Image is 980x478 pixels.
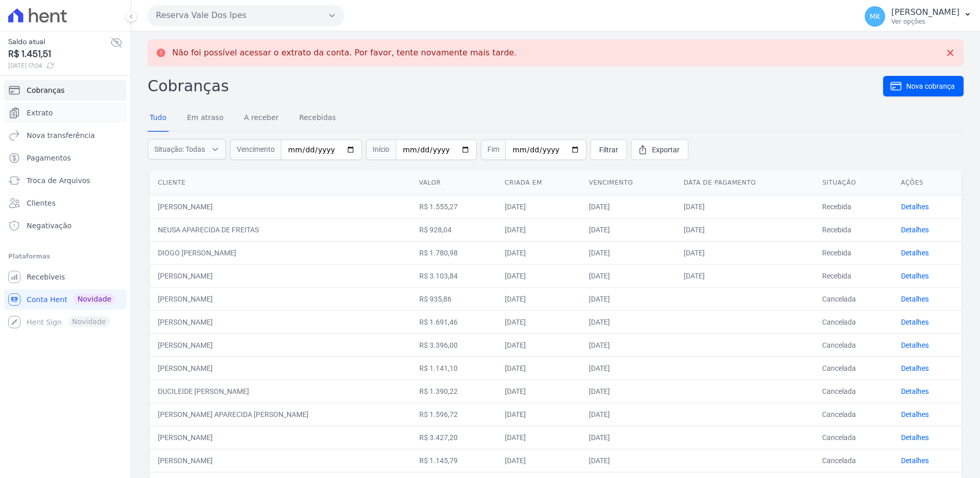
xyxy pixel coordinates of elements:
[154,144,205,154] span: Situação: Todas
[411,170,497,195] th: Valor
[150,218,411,241] td: NEUSA APARECIDA DE FREITAS
[901,364,929,372] a: Detalhes
[581,170,676,195] th: Vencimento
[901,203,929,211] a: Detalhes
[497,310,581,333] td: [DATE]
[411,218,497,241] td: R$ 928,04
[901,249,929,257] a: Detalhes
[27,272,65,282] span: Recebíveis
[27,221,72,231] span: Negativação
[4,289,127,310] a: Conta Hent Novidade
[497,403,581,426] td: [DATE]
[150,264,411,287] td: [PERSON_NAME]
[8,61,110,70] span: [DATE] 17:04
[150,356,411,380] td: [PERSON_NAME]
[590,140,627,160] a: Filtrar
[411,287,497,310] td: R$ 935,86
[27,130,95,141] span: Nova transferência
[411,310,497,333] td: R$ 1.691,46
[411,380,497,403] td: R$ 1.390,22
[581,218,676,241] td: [DATE]
[893,170,962,195] th: Ações
[814,170,892,195] th: Situação
[883,76,964,96] a: Nova cobrança
[581,380,676,403] td: [DATE]
[411,403,497,426] td: R$ 1.596,72
[652,145,680,155] span: Exportar
[497,426,581,449] td: [DATE]
[27,153,71,163] span: Pagamentos
[581,333,676,356] td: [DATE]
[581,310,676,333] td: [DATE]
[27,175,90,186] span: Troca de Arquivos
[73,293,115,305] span: Novidade
[814,403,892,426] td: Cancelada
[581,264,676,287] td: [DATE]
[4,80,127,101] a: Cobranças
[4,193,127,213] a: Clientes
[901,272,929,280] a: Detalhes
[497,380,581,403] td: [DATE]
[150,241,411,264] td: DIOGO [PERSON_NAME]
[230,140,281,160] span: Vencimento
[411,333,497,356] td: R$ 3.396,00
[497,241,581,264] td: [DATE]
[676,218,814,241] td: [DATE]
[150,195,411,218] td: [PERSON_NAME]
[856,2,980,31] button: MK [PERSON_NAME] Ver opções
[148,139,226,160] button: Situação: Todas
[497,264,581,287] td: [DATE]
[901,387,929,395] a: Detalhes
[901,456,929,465] a: Detalhes
[901,226,929,234] a: Detalhes
[814,264,892,287] td: Recebida
[150,333,411,356] td: [PERSON_NAME]
[411,449,497,472] td: R$ 1.145,79
[814,356,892,380] td: Cancelada
[581,356,676,380] td: [DATE]
[814,287,892,310] td: Cancelada
[497,218,581,241] td: [DATE]
[901,433,929,442] a: Detalhes
[4,170,127,191] a: Troca de Arquivos
[148,105,169,132] a: Tudo
[185,105,226,132] a: Em atraso
[814,241,892,264] td: Recebida
[497,195,581,218] td: [DATE]
[497,333,581,356] td: [DATE]
[27,85,65,95] span: Cobranças
[150,403,411,426] td: [PERSON_NAME] APARECIDA [PERSON_NAME]
[581,241,676,264] td: [DATE]
[172,48,517,58] p: Não foi possível acessar o extrato da conta. Por favor, tente novamente mais tarde.
[676,241,814,264] td: [DATE]
[814,449,892,472] td: Cancelada
[27,108,53,118] span: Extrato
[366,140,396,160] span: Início
[901,410,929,419] a: Detalhes
[814,380,892,403] td: Cancelada
[581,195,676,218] td: [DATE]
[869,13,880,20] span: MK
[148,5,344,26] button: Reserva Vale Dos Ipes
[4,125,127,146] a: Nova transferência
[411,356,497,380] td: R$ 1.141,10
[411,195,497,218] td: R$ 1.555,27
[901,318,929,326] a: Detalhes
[906,81,955,91] span: Nova cobrança
[148,74,883,97] h2: Cobranças
[814,310,892,333] td: Cancelada
[150,449,411,472] td: [PERSON_NAME]
[814,218,892,241] td: Recebida
[8,36,110,47] span: Saldo atual
[676,170,814,195] th: Data de pagamento
[676,195,814,218] td: [DATE]
[8,250,122,263] div: Plataformas
[581,426,676,449] td: [DATE]
[497,287,581,310] td: [DATE]
[631,140,688,160] a: Exportar
[297,105,338,132] a: Recebidas
[150,287,411,310] td: [PERSON_NAME]
[150,310,411,333] td: [PERSON_NAME]
[411,264,497,287] td: R$ 3.103,84
[497,356,581,380] td: [DATE]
